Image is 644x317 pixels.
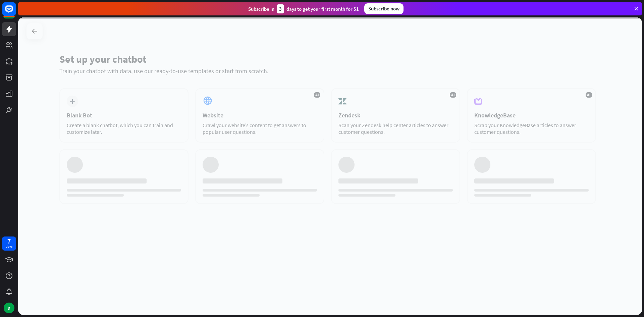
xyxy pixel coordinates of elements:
[2,236,16,251] a: 7 days
[364,3,404,14] div: Subscribe now
[7,238,11,244] div: 7
[4,303,14,313] div: D
[248,4,359,13] div: Subscribe in days to get your first month for $1
[277,4,284,13] div: 3
[6,244,12,249] div: days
